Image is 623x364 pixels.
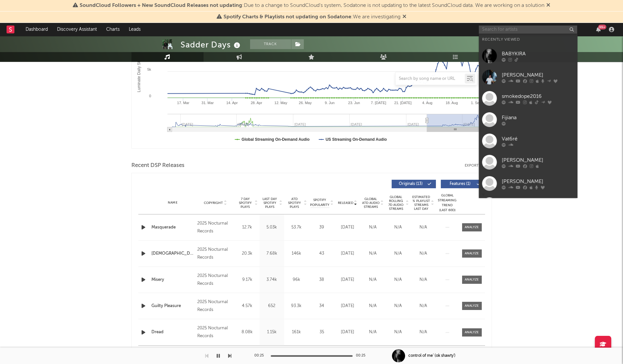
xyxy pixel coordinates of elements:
div: 7.68k [261,250,282,257]
text: 4. Aug [422,101,432,105]
div: [PERSON_NAME] [502,71,574,79]
div: Dread [151,329,194,336]
a: [DEMOGRAPHIC_DATA] [151,250,194,257]
a: Fijiana [479,109,577,130]
div: Global Streaming Trend (Last 60D) [438,193,457,213]
div: 12.7k [237,224,258,231]
div: N/A [362,329,384,336]
span: Features ( 1 ) [445,182,475,186]
button: Export CSV [465,164,492,168]
text: 18. Aug [445,101,458,105]
div: N/A [387,303,409,309]
span: Spotify Popularity [310,198,329,208]
div: 35 [310,329,333,336]
a: smokedope2016 [479,88,577,109]
a: Vat6ré [479,130,577,152]
text: Luminate Daily Streams [137,50,141,92]
span: 7 Day Spotify Plays [237,197,254,209]
div: Name [151,200,194,205]
a: Masquerade [151,224,194,231]
text: 28. Apr [250,101,262,105]
div: 53.7k [286,224,307,231]
a: Leads [124,23,145,36]
a: Charts [102,23,124,36]
span: Originals ( 13 ) [396,182,426,186]
button: Track [250,39,291,49]
button: Originals(13) [392,180,436,188]
text: Global Streaming On-Demand Audio [242,137,310,142]
div: N/A [412,329,434,336]
div: N/A [412,224,434,231]
text: 17. Mar [177,101,189,105]
div: 146k [286,250,307,257]
div: N/A [362,303,384,309]
div: Sadder Days [181,39,242,50]
text: 1. Sep [471,101,481,105]
a: [PERSON_NAME] [479,173,577,194]
text: US Streaming On-Demand Audio [325,137,387,142]
text: 5k [147,67,151,71]
a: [PERSON_NAME] [479,66,577,88]
a: Discovery Assistant [52,23,102,36]
div: Recently Viewed [482,36,574,44]
div: 96k [286,277,307,283]
div: 4.57k [237,303,258,309]
a: [PERSON_NAME] [479,152,577,173]
div: N/A [412,303,434,309]
input: Search for artists [479,26,577,34]
text: 12. May [274,101,287,105]
div: [PERSON_NAME] [502,177,574,185]
text: 7. [DATE] [371,101,386,105]
span: ATD Spotify Plays [286,197,303,209]
span: : Due to a change to SoundCloud's system, Sodatone is not updating to the latest SoundCloud data.... [80,3,544,8]
a: BABYKIRA [479,45,577,66]
div: Vat6ré [502,135,574,143]
div: N/A [387,250,409,257]
div: 2025 Nocturnal Records [197,246,233,262]
text: 9. Jun [324,101,334,105]
span: SoundCloud Followers + New SoundCloud Releases not updating [80,3,242,8]
div: 2025 Nocturnal Records [197,272,233,288]
div: N/A [362,250,384,257]
div: 20.3k [237,250,258,257]
div: 5.03k [261,224,282,231]
div: N/A [387,224,409,231]
div: [PERSON_NAME] [502,156,574,164]
div: 1.15k [261,329,282,336]
div: control of me' (ok shawty') [408,353,456,359]
text: 0 [149,94,151,98]
div: 34 [310,303,333,309]
div: [DATE] [337,277,359,283]
div: 8.08k [237,329,258,336]
a: Dashboard [21,23,52,36]
span: Dismiss [546,3,550,8]
div: N/A [387,329,409,336]
span: Global ATD Audio Streams [362,197,380,209]
div: [DATE] [337,224,359,231]
a: Guilty Pleasure [151,303,194,309]
div: [DATE] [337,329,359,336]
div: 00:25 [254,352,267,360]
div: 2025 Nocturnal Records [197,220,233,235]
div: 652 [261,303,282,309]
div: 39 [310,224,333,231]
a: d4mon. [479,194,577,215]
span: Global Rolling 7D Audio Streams [387,195,405,211]
a: Misery [151,277,194,283]
div: 161k [286,329,307,336]
div: 3.74k [261,277,282,283]
div: N/A [362,277,384,283]
button: Features(1) [441,180,485,188]
span: Copyright [204,201,223,205]
div: 9.17k [237,277,258,283]
span: Spotify Charts & Playlists not updating on Sodatone [224,14,351,20]
input: Search by song name or URL [396,76,465,82]
div: smokedope2016 [502,92,574,100]
span: Estimated % Playlist Streams Last Day [412,195,430,211]
div: 2025 Nocturnal Records [197,298,233,314]
text: 23. Jun [348,101,360,105]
